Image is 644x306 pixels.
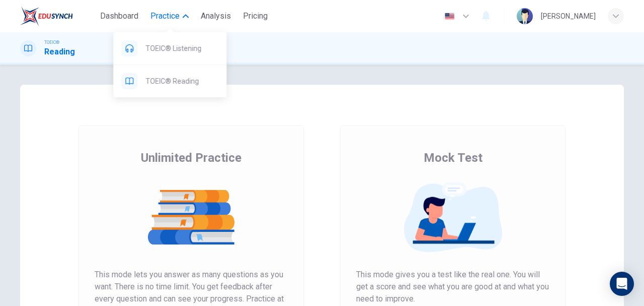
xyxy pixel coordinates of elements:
a: EduSynch logo [20,6,96,26]
button: Practice [146,7,193,25]
span: This mode gives you a test like the real one. You will get a score and see what you are good at a... [356,269,549,305]
div: TOEIC® Listening [113,32,226,65]
span: Mock Test [424,150,482,166]
h1: Reading [44,46,75,58]
button: Analysis [197,7,235,25]
span: TOEIC® Reading [145,75,218,87]
div: Open Intercom Messenger [610,272,634,296]
span: Unlimited Practice [141,150,242,166]
div: TOEIC® Reading [113,65,226,97]
span: TOEIC® Listening [145,42,218,54]
img: EduSynch logo [20,6,73,26]
button: Pricing [239,7,272,25]
div: [PERSON_NAME] [541,10,596,22]
button: Dashboard [96,7,142,25]
span: Pricing [243,10,268,22]
img: en [443,13,456,20]
span: Analysis [201,10,231,22]
span: TOEIC® [44,39,59,46]
span: Practice [150,10,180,22]
span: Dashboard [100,10,138,22]
img: Profile picture [517,8,533,24]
